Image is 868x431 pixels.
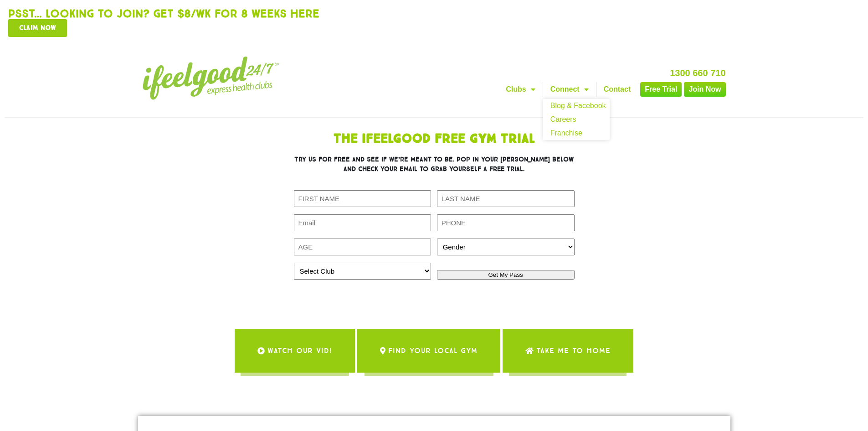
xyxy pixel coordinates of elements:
[437,270,575,280] input: Get My Pass
[8,8,867,19] h2: Psst… Looking to join? Get $8/wk for 8 weeks here
[294,214,431,231] input: Email
[350,82,726,97] nav: Menu
[498,82,542,97] a: Clubs
[543,126,610,140] a: Franchise
[503,329,633,373] a: Take me to Home
[294,190,431,207] input: FIRST NAME
[294,239,431,255] input: AGE
[640,82,682,97] a: Free Trial
[234,133,635,145] h1: The IfeelGood Free Gym Trial
[684,82,725,97] a: Join Now
[536,338,611,363] span: Take me to Home
[543,99,610,140] ul: Connect
[357,329,500,373] a: Find Your Local Gym
[543,113,610,126] a: Careers
[437,214,575,231] input: PHONE
[19,25,56,31] span: Claim now
[543,99,610,113] a: Blog & Facebook
[543,82,596,97] a: Connect
[294,155,575,174] h3: Try us for free and see if we’re meant to be. Pop in your [PERSON_NAME] below and check your emai...
[437,190,575,207] input: LAST NAME
[388,338,478,363] span: Find Your Local Gym
[670,68,725,78] a: 1300 660 710
[596,82,638,97] a: Contact
[235,329,355,373] a: WATCH OUR VID!
[267,338,332,363] span: WATCH OUR VID!
[8,19,67,37] a: Claim now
